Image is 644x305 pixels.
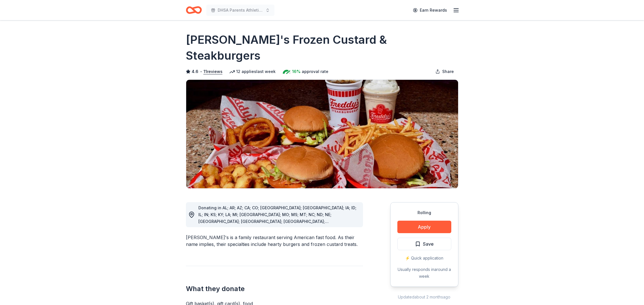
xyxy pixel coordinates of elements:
button: Apply [397,221,451,233]
span: DHSA Parents Athletic Association Golf Outing [218,7,263,14]
span: Share [442,68,454,75]
div: Usually responds in around a week [397,266,451,280]
div: Updated about 2 months ago [390,294,458,300]
span: Donating in AL; AR; AZ; CA; CO; [GEOGRAPHIC_DATA]; [GEOGRAPHIC_DATA]; IA; ID; IL; IN; KS; KY; LA;... [198,205,356,237]
div: [PERSON_NAME]'s is a family restaurant serving American fast food. As their name implies, their s... [186,234,363,248]
span: Save [423,240,434,248]
span: 4.6 [192,68,198,75]
button: Share [431,66,458,77]
span: approval rate [302,68,328,75]
h1: [PERSON_NAME]'s Frozen Custard & Steakburgers [186,32,458,64]
h2: What they donate [186,284,363,293]
div: ⚡️ Quick application [397,255,451,262]
a: Earn Rewards [410,5,450,15]
span: • [200,69,202,74]
div: 12 applies last week [229,68,276,75]
a: Home [186,3,202,17]
button: 11reviews [204,68,223,75]
button: Save [397,238,451,250]
div: Rolling [397,209,451,216]
img: Image for Freddy's Frozen Custard & Steakburgers [186,80,458,188]
button: DHSA Parents Athletic Association Golf Outing [206,5,274,16]
span: 16% [292,68,301,75]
